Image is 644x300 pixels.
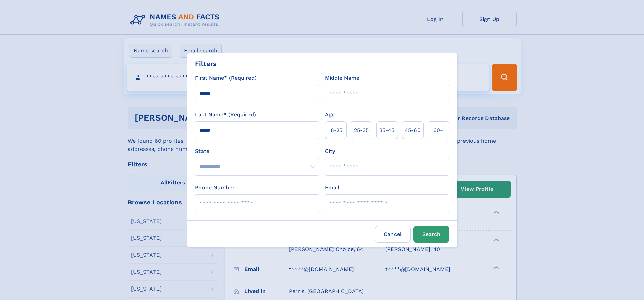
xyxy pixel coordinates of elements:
[195,184,235,192] label: Phone Number
[379,126,395,134] span: 35‑45
[354,126,369,134] span: 25‑35
[195,59,217,69] div: Filters
[405,126,421,134] span: 45‑60
[195,147,319,155] label: State
[325,184,339,192] label: Email
[329,126,342,134] span: 18‑25
[195,111,256,119] label: Last Name* (Required)
[413,226,449,243] button: Search
[325,74,359,82] label: Middle Name
[325,111,335,119] label: Age
[195,74,257,82] label: First Name* (Required)
[433,126,444,134] span: 60+
[325,147,335,155] label: City
[375,226,411,243] label: Cancel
